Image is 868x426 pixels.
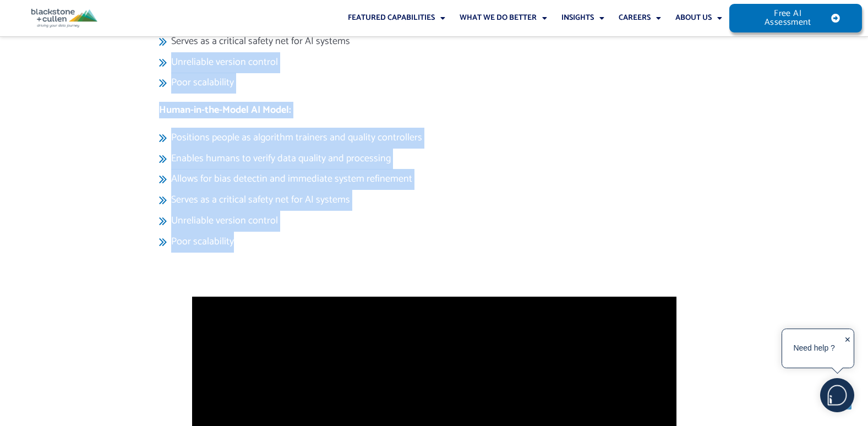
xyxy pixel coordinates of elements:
[168,149,391,170] span: Enables humans to verify data quality and processing
[784,331,844,366] div: Need help ?
[168,128,422,149] span: Positions people as algorithm trainers and quality controllers
[844,332,851,366] div: ✕
[168,232,234,253] span: Poor scalability
[168,211,278,232] span: Unreliable version control
[751,9,823,27] span: Free AI Assessment
[168,73,234,94] span: Poor scalability
[168,31,350,52] span: Serves as a critical safety net for AI systems
[729,4,862,32] a: Free AI Assessment
[168,169,412,190] span: Allows for bias detectin and immediate system refinement
[821,379,854,412] img: users%2F5SSOSaKfQqXq3cFEnIZRYMEs4ra2%2Fmedia%2Fimages%2F-Bulle%20blanche%20sans%20fond%20%2B%20ma...
[168,190,350,211] span: Serves as a critical safety net for AI systems
[159,105,709,117] h5: Human-in-the-Model AI Model:
[168,52,278,73] span: Unreliable version control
